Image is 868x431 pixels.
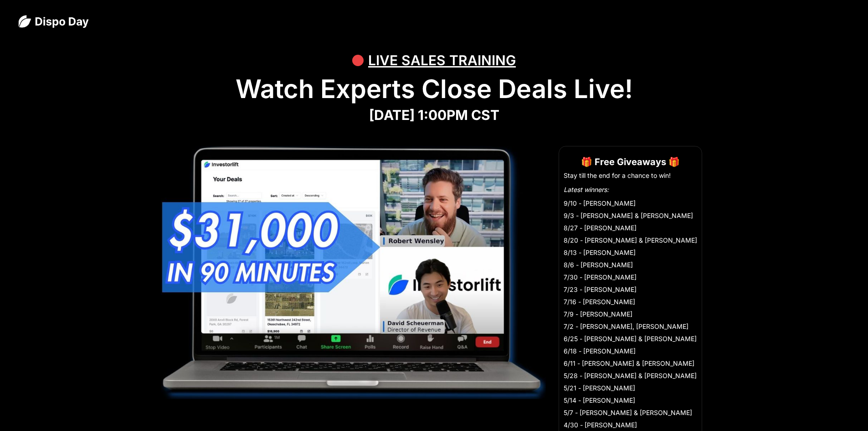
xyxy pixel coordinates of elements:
[18,74,850,104] h1: Watch Experts Close Deals Live!
[581,156,680,167] strong: 🎁 Free Giveaways 🎁
[564,186,609,193] em: Latest winners:
[369,107,499,123] strong: [DATE] 1:00PM CST
[564,171,697,180] li: Stay till the end for a chance to win!
[368,47,516,74] div: LIVE SALES TRAINING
